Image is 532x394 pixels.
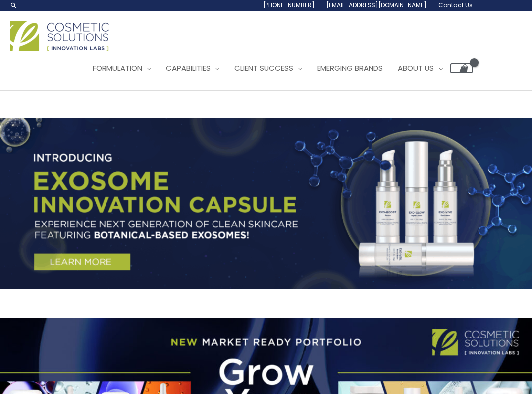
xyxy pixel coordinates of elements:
a: Formulation [85,54,159,83]
nav: Site Navigation [78,54,473,83]
span: [EMAIL_ADDRESS][DOMAIN_NAME] [326,1,426,9]
span: [PHONE_NUMBER] [263,1,315,9]
a: About Us [390,54,450,83]
span: Formulation [93,63,142,73]
a: View Shopping Cart, empty [450,63,473,73]
span: Client Success [234,63,293,73]
a: Emerging Brands [310,54,390,83]
span: Capabilities [166,63,211,73]
a: Capabilities [159,54,227,83]
a: Search icon link [10,1,18,9]
span: Contact Us [438,1,473,9]
img: Cosmetic Solutions Logo [10,21,109,51]
span: Emerging Brands [317,63,383,73]
a: Client Success [227,54,310,83]
span: About Us [398,63,434,73]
